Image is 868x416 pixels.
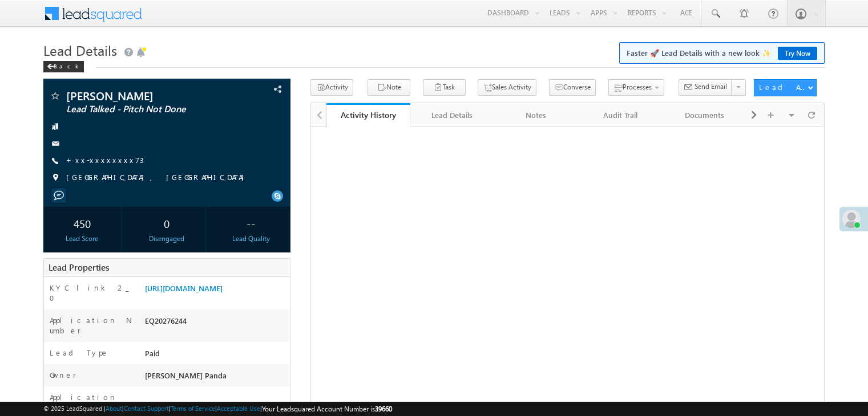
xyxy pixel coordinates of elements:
span: Lead Properties [49,262,109,273]
div: Documents [672,108,737,122]
span: Send Email [695,81,727,92]
span: Processes [623,83,652,91]
div: Back [43,61,84,72]
div: Activity History [335,109,402,120]
button: Note [368,79,410,96]
a: Documents [663,103,747,127]
div: Lead Details [419,108,484,122]
label: KYC link 2_0 [50,283,133,303]
span: [PERSON_NAME] [66,90,219,101]
a: Acceptable Use [217,405,260,412]
button: Converse [549,79,596,96]
span: Lead Details [43,41,117,59]
a: Back [43,60,90,70]
div: 0 [131,213,203,234]
a: Try Now [778,47,817,60]
span: [PERSON_NAME] Panda [145,370,227,380]
span: © 2025 LeadSquared | | | | | [43,403,392,414]
button: Send Email [679,79,732,96]
span: Your Leadsquared Account Number is [262,405,392,413]
a: Notes [495,103,579,127]
a: Lead Details [410,103,494,127]
div: Lead Actions [759,82,808,92]
span: [GEOGRAPHIC_DATA], [GEOGRAPHIC_DATA] [66,172,250,183]
div: Lead Quality [215,234,287,244]
label: Application Status [50,392,133,413]
a: [URL][DOMAIN_NAME] [145,283,223,293]
div: Paid [142,348,290,364]
div: Audit Trail [588,108,652,122]
a: +xx-xxxxxxxx73 [66,155,144,165]
div: Lead Score [46,234,118,244]
label: Application Number [50,315,133,336]
span: Lead Talked - Pitch Not Done [66,104,219,115]
button: Processes [608,79,664,96]
button: Activity [310,79,353,96]
div: 450 [46,213,118,234]
a: About [106,405,122,412]
div: Notes [504,108,568,122]
div: Disengaged [131,234,203,244]
button: Lead Actions [754,79,817,96]
span: Faster 🚀 Lead Details with a new look ✨ [627,47,817,59]
a: Contact Support [124,405,169,412]
a: Terms of Service [171,405,215,412]
div: -- [215,213,287,234]
div: EQ20276244 [142,315,290,331]
label: Lead Type [50,348,109,358]
span: 39660 [375,405,392,413]
button: Task [423,79,466,96]
label: Owner [50,370,76,380]
a: Activity History [326,103,410,127]
button: Sales Activity [478,79,536,96]
a: Audit Trail [579,103,663,127]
